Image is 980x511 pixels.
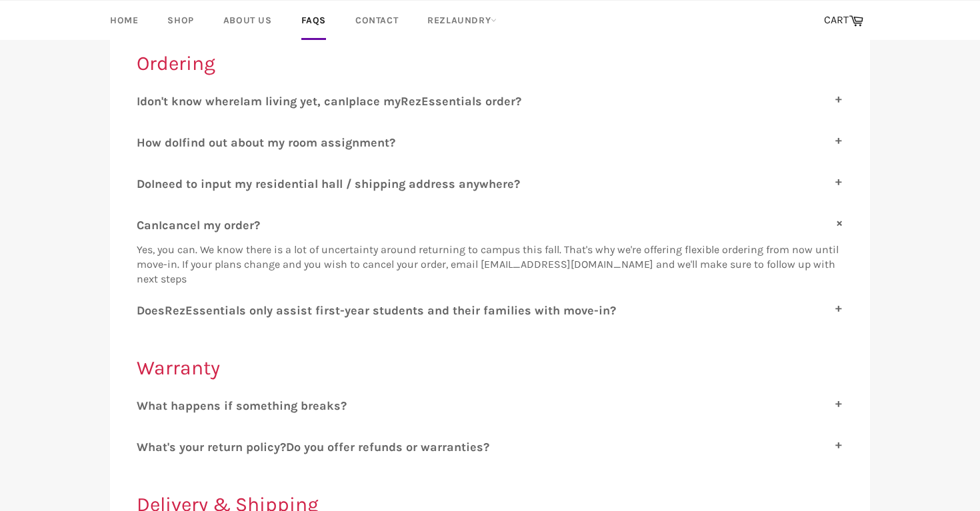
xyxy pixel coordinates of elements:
span: o you offer refunds or warranties? [294,440,489,454]
label: D I [137,177,843,191]
label: I I I R E [137,94,843,109]
label: W [137,398,843,413]
span: place my [349,94,401,109]
span: cancel my order? [162,218,260,233]
a: About Us [210,1,285,40]
span: ez [173,303,185,318]
label: D R E [137,303,843,318]
label: H I [137,135,843,150]
span: ez [409,94,421,109]
span: find out about my room assignment? [182,135,395,150]
span: o [145,177,151,191]
a: Home [97,1,151,40]
span: an [144,218,159,233]
span: oes [145,303,165,318]
span: hat happens if something breaks? [148,398,347,413]
span: ssentials only assist first-year students and their families with move-in? [193,303,616,318]
a: Contact [342,1,411,40]
span: need to input my residential hall / shipping address anywhere? [155,177,520,191]
label: C I [137,218,843,233]
label: W D [137,440,843,454]
span: don't know where [140,94,240,109]
a: CART [817,7,870,35]
span: am living yet, can [243,94,345,109]
a: FAQs [288,1,339,40]
span: ssentials order? [429,94,521,109]
h2: Ordering [137,50,843,77]
a: Shop [154,1,207,40]
span: hat's your return policy? [148,440,286,454]
span: ow do [145,135,179,150]
h2: Warranty [137,354,843,382]
span: Yes, you can. We know there is a lot of uncertainty around returning to campus this fall. That's ... [137,243,839,285]
a: RezLaundry [414,1,510,40]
